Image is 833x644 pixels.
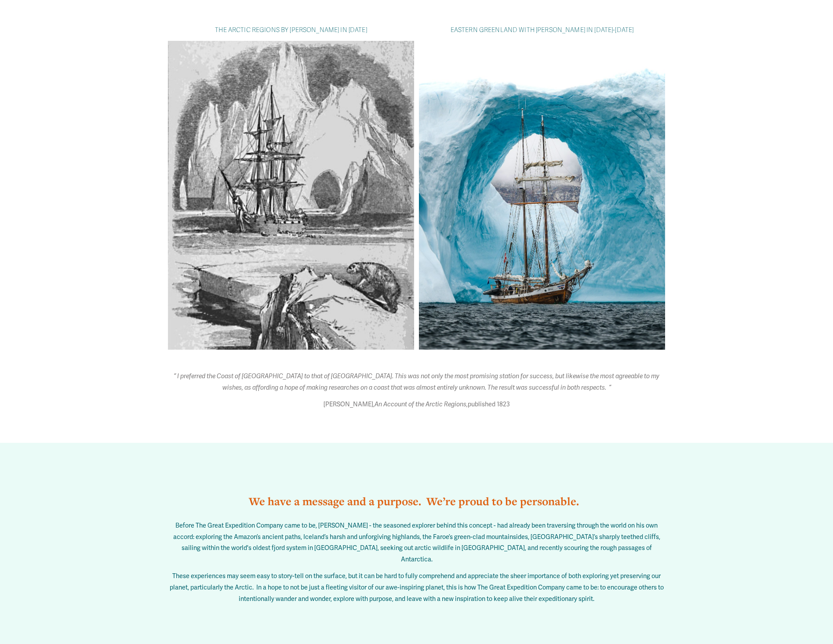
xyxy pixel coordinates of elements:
em: An Account of the Arctic Regions, [375,401,468,408]
span: [PERSON_NAME], published 1823 [324,401,510,408]
code: EASTERN GREENLAND WITH [PERSON_NAME] IN [DATE]-[DATE] [451,26,634,34]
code: THE ARCTIC REGIONS BY [PERSON_NAME] IN [DATE] [215,26,367,34]
span: Before The Great Expedition Company came to be, [PERSON_NAME] - the seasoned explorer behind this... [173,522,662,564]
strong: We have a message and a purpose. We’re proud to be personable. [249,494,579,509]
span: These experiences may seem easy to story-tell on the surface, but it can be hard to fully compreh... [170,572,665,603]
em: “ I preferred the Coast of [GEOGRAPHIC_DATA] to that of [GEOGRAPHIC_DATA]. This was not only the ... [174,373,661,391]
